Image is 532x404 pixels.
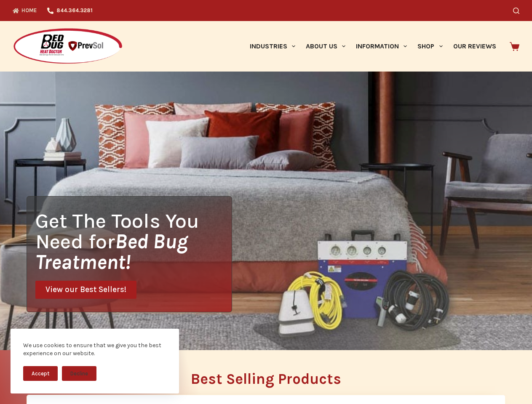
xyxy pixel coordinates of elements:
[7,3,32,29] button: Open LiveChat chat widget
[513,8,519,14] button: Search
[351,21,412,72] a: Information
[448,21,501,72] a: Our Reviews
[23,366,58,381] button: Accept
[244,21,501,72] nav: Primary
[62,366,96,381] button: Decline
[35,229,188,274] i: Bed Bug Treatment!
[13,28,123,65] img: Prevsol/Bed Bug Heat Doctor
[23,341,166,358] div: We use cookies to ensure that we give you the best experience on our website.
[412,21,448,72] a: Shop
[35,210,232,272] h1: Get The Tools You Need for
[45,286,126,294] span: View our Best Sellers!
[300,21,350,72] a: About Us
[244,21,300,72] a: Industries
[27,372,505,386] h2: Best Selling Products
[35,281,136,299] a: View our Best Sellers!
